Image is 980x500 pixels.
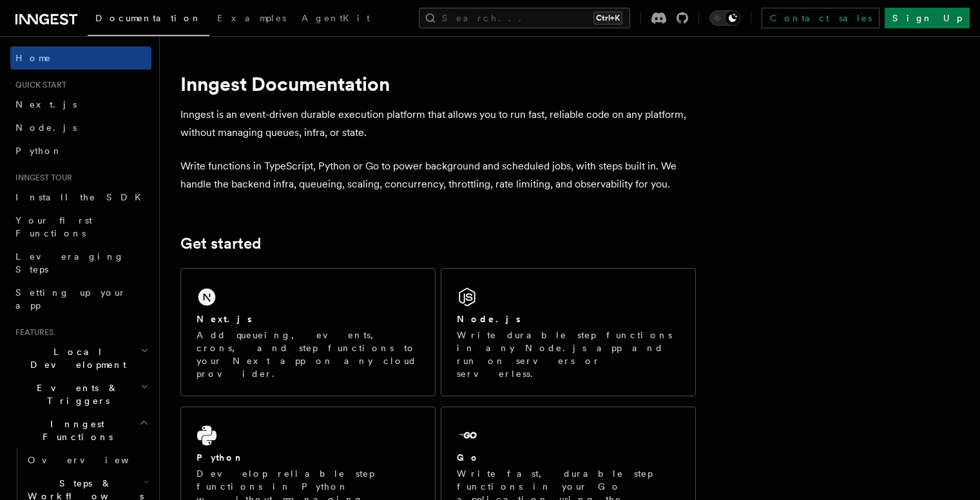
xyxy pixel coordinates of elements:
span: Events & Triggers [10,381,140,407]
span: Your first Functions [15,215,92,238]
span: AgentKit [302,13,370,23]
a: Python [10,139,151,162]
a: Overview [23,448,151,472]
span: Examples [217,13,286,23]
p: Write durable step functions in any Node.js app and run on servers or serverless. [457,329,680,380]
a: Examples [209,4,294,35]
span: Leveraging Steps [15,251,124,274]
span: Quick start [10,80,66,90]
span: Documentation [95,13,202,23]
span: Install the SDK [15,192,149,202]
span: Features [10,327,53,338]
button: Inngest Functions [10,412,151,448]
span: Inngest tour [10,173,72,183]
kbd: Ctrl+K [593,12,622,24]
p: Inngest is an event-driven durable execution platform that allows you to run fast, reliable code ... [180,106,696,142]
button: Local Development [10,340,151,376]
p: Add queueing, events, crons, and step functions to your Next app on any cloud provider. [197,329,419,380]
button: Events & Triggers [10,376,151,412]
span: Home [15,52,52,64]
p: Write functions in TypeScript, Python or Go to power background and scheduled jobs, with steps bu... [180,157,696,193]
a: Your first Functions [10,209,151,245]
span: Node.js [15,122,77,133]
h2: Node.js [457,312,521,325]
span: Inngest Functions [10,418,139,443]
button: Toggle dark mode [709,10,740,26]
span: Python [15,146,62,156]
a: Next.jsAdd queueing, events, crons, and step functions to your Next app on any cloud provider. [180,268,436,396]
a: Documentation [88,4,209,36]
h2: Go [457,451,480,464]
a: Setting up your app [10,281,151,317]
span: Next.js [15,99,77,110]
h2: Python [197,451,244,464]
span: Overview [28,455,160,465]
a: Leveraging Steps [10,245,151,281]
h2: Next.js [197,312,252,325]
a: Get started [180,235,261,253]
a: Node.js [10,116,151,139]
span: Setting up your app [15,287,126,311]
span: Local Development [10,345,140,371]
a: Install the SDK [10,186,151,209]
h1: Inngest Documentation [180,72,696,95]
a: Next.js [10,93,151,116]
a: AgentKit [294,4,378,35]
a: Contact sales [762,8,879,28]
a: Node.jsWrite durable step functions in any Node.js app and run on servers or serverless. [441,268,696,396]
a: Sign Up [885,8,970,28]
button: Search...Ctrl+K [419,8,630,28]
a: Home [10,46,151,70]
